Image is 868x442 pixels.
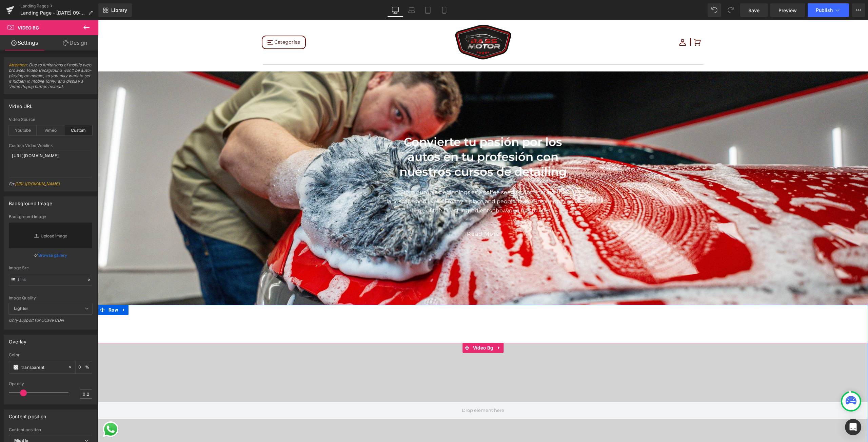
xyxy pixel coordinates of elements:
[9,410,46,419] div: Content position
[397,322,406,333] a: Expand / Collapse
[301,114,469,159] span: Convierte tu pasión por los autos en tu profesión con nuestros cursos de detailing
[9,62,92,94] span: : Due to limitations of mobile web browser. Video Background won't be auto-playing on mobile, so ...
[37,125,64,135] div: Vimeo
[778,7,797,14] span: Preview
[3,400,22,418] div: Open WhatsApp chat
[9,214,92,219] div: Background Image
[355,3,416,42] img: BASSMOTOR
[289,167,482,195] p: From humble beginnings as a coffee seed to dominating the landscape and lives of many a place and...
[9,427,92,432] div: Content position
[9,125,37,135] div: Youtube
[15,181,60,186] a: [URL][DOMAIN_NAME]
[9,296,92,300] div: Image Quality
[373,322,397,333] span: Video Bg
[436,3,452,17] a: Mobile
[724,3,737,17] button: Redo
[21,363,65,371] input: Color
[9,353,92,357] div: Color
[808,3,849,17] button: Publish
[816,7,833,13] span: Publish
[852,3,865,17] button: More
[51,35,100,50] a: Design
[9,335,26,344] div: Overlay
[420,3,436,17] a: Tablet
[9,274,92,286] input: Link
[387,3,403,17] a: Desktop
[9,117,92,122] div: Video Source
[3,400,22,418] a: Send a message via WhatsApp
[845,419,861,435] div: Open Intercom Messenger
[403,3,420,17] a: Laptop
[358,206,412,222] a: Read More
[14,306,28,311] b: Lighter
[9,266,92,270] div: Image Src
[165,15,207,29] summary: Menú
[18,25,39,30] span: Video Bg
[20,3,98,9] a: Landing Pages
[9,252,92,259] div: or
[708,3,721,17] button: Undo
[9,197,52,206] div: Background Image
[98,3,132,17] a: New Library
[9,318,92,328] div: Only support for UCare CDN
[64,125,92,135] div: Custom
[748,7,759,14] span: Save
[22,285,31,295] a: Expand / Collapse
[20,10,85,16] span: Landing Page - [DATE] 09:25:20
[9,285,22,295] span: Row
[76,361,92,373] div: %
[38,249,67,261] a: Browse gallery
[770,3,805,17] a: Preview
[9,100,33,109] div: Video URL
[9,143,92,148] div: Custom Video Weblink
[111,7,127,13] span: Library
[9,181,92,191] div: Eg:
[9,381,92,386] div: Opacity
[9,62,27,67] a: Attention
